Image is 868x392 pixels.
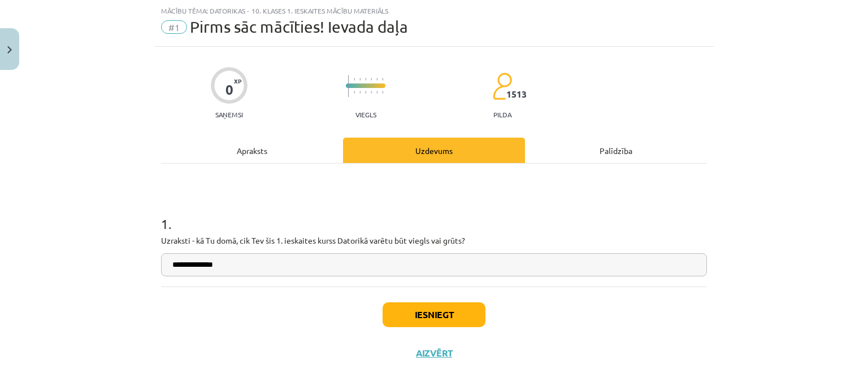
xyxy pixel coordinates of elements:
[234,78,241,84] span: XP
[354,78,355,81] img: icon-short-line-57e1e144782c952c97e751825c79c345078a6d821885a25fce030b3d8c18986b.svg
[7,46,12,54] img: icon-close-lesson-0947bae3869378f0d4975bcd49f059093ad1ed9edebbc8119c70593378902aed.svg
[492,72,512,100] img: students-c634bb4e5e11cddfef0936a35e636f08e4e9abd3cc4e673bd6f9a4125e45ecb1.svg
[355,111,376,118] p: Viegls
[343,138,525,163] div: Uzdevums
[376,91,377,94] img: icon-short-line-57e1e144782c952c97e751825c79c345078a6d821885a25fce030b3d8c18986b.svg
[211,111,248,118] p: Saņemsi
[161,235,707,246] p: Uzraksti - kā Tu domā, cik Tev šis 1. ieskaites kurss Datorikā varētu būt viegls vai grūts?
[525,138,707,163] div: Palīdzība
[376,78,377,81] img: icon-short-line-57e1e144782c952c97e751825c79c345078a6d821885a25fce030b3d8c18986b.svg
[190,17,408,36] span: Pirms sāc mācīties! Ievada daļa
[359,91,361,94] img: icon-short-line-57e1e144782c952c97e751825c79c345078a6d821885a25fce030b3d8c18986b.svg
[365,78,366,81] img: icon-short-line-57e1e144782c952c97e751825c79c345078a6d821885a25fce030b3d8c18986b.svg
[371,91,372,94] img: icon-short-line-57e1e144782c952c97e751825c79c345078a6d821885a25fce030b3d8c18986b.svg
[383,302,485,327] button: Iesniegt
[161,7,707,15] div: Mācību tēma: Datorikas - 10. klases 1. ieskaites mācību materiāls
[161,138,343,163] div: Apraksts
[348,75,349,97] img: icon-long-line-d9ea69661e0d244f92f715978eff75569469978d946b2353a9bb055b3ed8787d.svg
[382,78,383,81] img: icon-short-line-57e1e144782c952c97e751825c79c345078a6d821885a25fce030b3d8c18986b.svg
[354,91,355,94] img: icon-short-line-57e1e144782c952c97e751825c79c345078a6d821885a25fce030b3d8c18986b.svg
[506,89,527,99] span: 1513
[365,91,366,94] img: icon-short-line-57e1e144782c952c97e751825c79c345078a6d821885a25fce030b3d8c18986b.svg
[413,347,455,359] button: Aizvērt
[359,78,361,81] img: icon-short-line-57e1e144782c952c97e751825c79c345078a6d821885a25fce030b3d8c18986b.svg
[161,196,707,231] h1: 1 .
[161,20,187,34] span: #1
[382,91,383,94] img: icon-short-line-57e1e144782c952c97e751825c79c345078a6d821885a25fce030b3d8c18986b.svg
[371,78,372,81] img: icon-short-line-57e1e144782c952c97e751825c79c345078a6d821885a25fce030b3d8c18986b.svg
[225,82,233,98] div: 0
[493,111,511,118] p: pilda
